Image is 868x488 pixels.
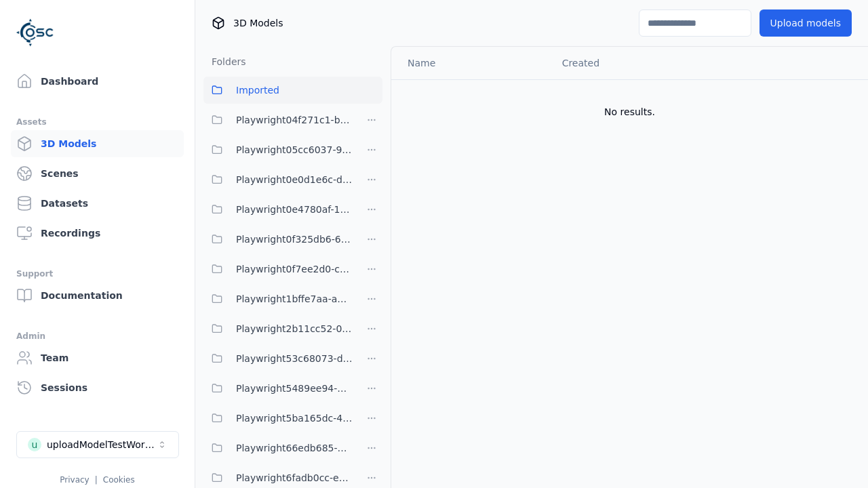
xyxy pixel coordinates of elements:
[60,475,89,485] a: Privacy
[203,106,353,134] button: Playwright04f271c1-b936-458c-b5f6-36ca6337f11a
[203,375,353,402] button: Playwright5489ee94-77c0-4cdc-8ec7-0072a5d2a389
[236,112,353,128] span: Playwright04f271c1-b936-458c-b5f6-36ca6337f11a
[236,291,353,307] span: Playwright1bffe7aa-a2d6-48ff-926d-a47ed35bd152
[16,328,178,344] div: Admin
[203,55,246,68] h3: Folders
[203,256,353,283] button: Playwright0f7ee2d0-cebf-4840-a756-5a7a26222786
[11,374,184,401] a: Sessions
[236,350,353,367] span: Playwright53c68073-d5c8-44ac-8dad-195e9eff2066
[551,47,715,79] th: Created
[11,344,184,371] a: Team
[236,321,353,337] span: Playwright2b11cc52-0628-45c2-b254-e7a188ec4503
[11,130,184,157] a: 3D Models
[203,405,353,432] button: Playwright5ba165dc-4089-478a-8d09-304bc8481d88
[203,196,353,223] button: Playwright0e4780af-1c2a-492e-901c-6880da17528a
[11,190,184,217] a: Datasets
[759,9,852,37] button: Upload models
[233,16,283,30] span: 3D Models
[16,431,179,458] button: Select a workspace
[203,166,353,193] button: Playwright0e0d1e6c-db5a-4244-b424-632341d2c1b4
[103,475,135,485] a: Cookies
[203,345,353,372] button: Playwright53c68073-d5c8-44ac-8dad-195e9eff2066
[236,171,353,188] span: Playwright0e0d1e6c-db5a-4244-b424-632341d2c1b4
[391,79,868,144] td: No results.
[95,475,98,485] span: |
[391,47,551,79] th: Name
[236,410,353,426] span: Playwright5ba165dc-4089-478a-8d09-304bc8481d88
[11,160,184,187] a: Scenes
[11,220,184,247] a: Recordings
[236,470,353,486] span: Playwright6fadb0cc-edc0-4fea-9072-369268bd9eb3
[236,380,353,396] span: Playwright5489ee94-77c0-4cdc-8ec7-0072a5d2a389
[11,282,184,309] a: Documentation
[236,201,353,218] span: Playwright0e4780af-1c2a-492e-901c-6880da17528a
[203,136,353,163] button: Playwright05cc6037-9b74-4704-86c6-3ffabbdece83
[16,266,178,282] div: Support
[203,77,382,104] button: Imported
[203,226,353,253] button: Playwright0f325db6-6c4b-4947-9a8f-f4487adedf2c
[236,82,279,98] span: Imported
[28,438,41,451] div: u
[16,114,178,130] div: Assets
[11,68,184,95] a: Dashboard
[16,14,54,52] img: Logo
[236,231,353,247] span: Playwright0f325db6-6c4b-4947-9a8f-f4487adedf2c
[203,434,353,462] button: Playwright66edb685-8523-4a35-9d9e-48a05c11847b
[236,440,353,456] span: Playwright66edb685-8523-4a35-9d9e-48a05c11847b
[236,261,353,277] span: Playwright0f7ee2d0-cebf-4840-a756-5a7a26222786
[236,142,353,158] span: Playwright05cc6037-9b74-4704-86c6-3ffabbdece83
[203,285,353,312] button: Playwright1bffe7aa-a2d6-48ff-926d-a47ed35bd152
[47,438,157,451] div: uploadModelTestWorkspace
[203,315,353,342] button: Playwright2b11cc52-0628-45c2-b254-e7a188ec4503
